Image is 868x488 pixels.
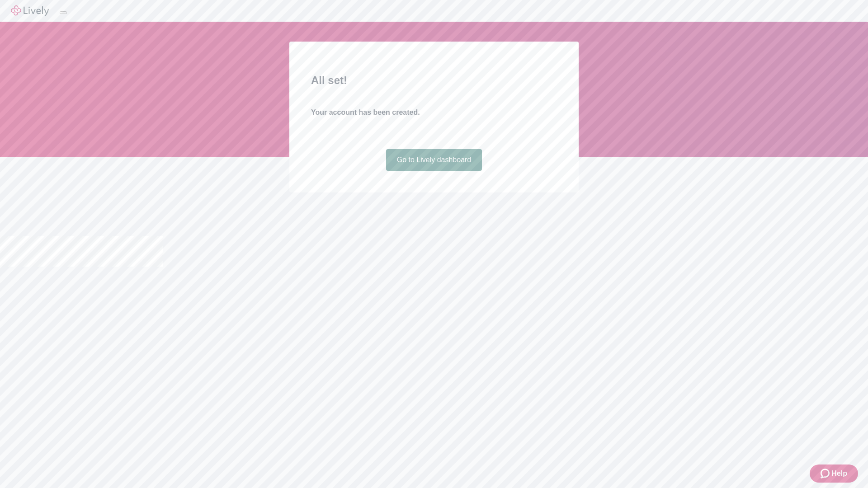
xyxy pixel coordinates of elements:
[810,465,858,483] button: Zendesk support iconHelp
[60,11,67,14] button: Log out
[821,468,831,479] svg: Zendesk support icon
[386,149,482,171] a: Go to Lively dashboard
[311,72,557,89] h2: All set!
[311,107,557,118] h4: Your account has been created.
[11,5,49,16] img: Lively
[831,468,847,479] span: Help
